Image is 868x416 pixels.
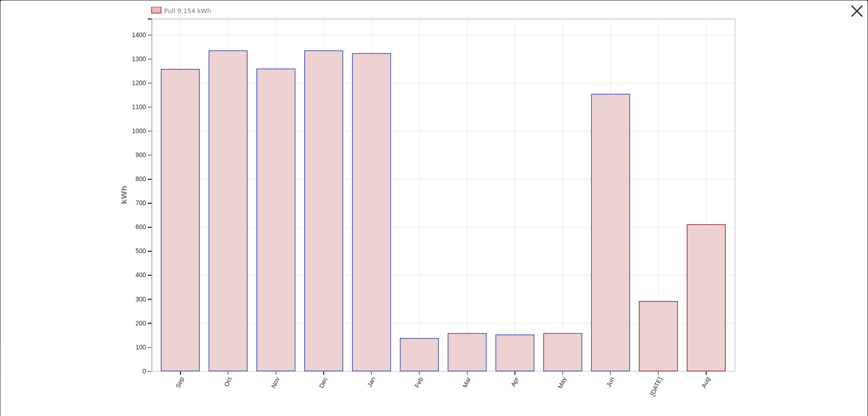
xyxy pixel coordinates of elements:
text: kWh [120,186,128,204]
text: Jun [605,376,616,388]
text: 800 [136,175,146,182]
text: 1100 [132,103,146,110]
text: 500 [136,248,146,255]
text: 1200 [132,79,146,86]
rect: onclick="" [353,53,391,371]
rect: onclick="" [640,301,678,371]
text: 400 [136,272,146,279]
rect: onclick="" [687,225,726,371]
text: Dec [318,376,329,389]
rect: onclick="" [592,94,630,371]
rect: onclick="" [401,339,439,371]
text: Oct [222,376,233,388]
rect: onclick="" [209,51,247,371]
text: 300 [136,296,146,303]
text: 100 [136,344,146,351]
text: 600 [136,224,146,231]
text: 0 [142,368,146,375]
text: 900 [136,151,146,158]
rect: onclick="" [305,51,343,371]
rect: onclick="" [544,334,582,371]
text: 1400 [132,31,146,38]
rect: onclick="" [161,69,200,371]
text: 700 [136,200,146,207]
text: Jan [366,376,377,388]
text: Feb [414,376,425,389]
rect: onclick="" [496,335,534,371]
rect: onclick="" [257,69,295,371]
rect: onclick="" [448,334,486,371]
text: 200 [136,320,146,327]
text: 1300 [132,55,146,62]
text: Sep [174,376,185,389]
text: May [557,376,568,390]
text: 1000 [132,127,146,134]
text: Pull 9,154 kWh [164,7,211,14]
text: Aug [700,376,712,389]
text: Apr [509,376,520,388]
text: Nov [270,376,281,389]
text: Mar [461,376,472,389]
text: [DATE] [649,376,664,397]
